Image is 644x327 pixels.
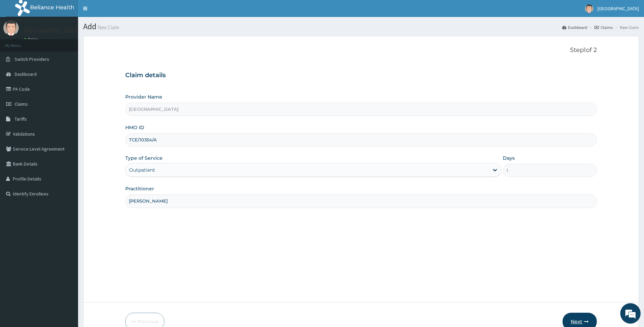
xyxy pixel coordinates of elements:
span: Claims [15,101,28,107]
div: Outpatient [129,167,155,173]
span: Switch Providers [15,56,49,62]
img: d_794563401_company_1708531726252_794563401 [13,34,27,51]
a: Online [24,37,40,42]
textarea: Type your message and hit 'Enter' [3,186,129,209]
span: We're online! [39,86,94,154]
a: Claims [594,24,613,30]
div: Minimize live chat window [111,3,128,20]
label: Days [503,155,515,161]
div: Chat with us now [35,38,114,47]
span: [GEOGRAPHIC_DATA] [597,5,639,12]
label: Provider Name [125,93,162,100]
input: Enter Name [125,194,597,208]
img: User Image [3,20,19,36]
li: New Claim [613,24,639,30]
label: HMO ID [125,124,144,131]
a: Dashboard [562,24,587,30]
small: New Claim [96,25,119,30]
span: Dashboard [15,71,37,77]
img: User Image [585,4,593,13]
p: Step 1 of 2 [125,47,597,54]
h3: Claim details [125,72,597,79]
label: Practitioner [125,185,154,192]
label: Type of Service [125,155,163,161]
span: Tariffs [15,116,27,122]
input: Enter HMO ID [125,133,597,147]
p: [GEOGRAPHIC_DATA] [24,28,80,34]
h1: Add [83,22,639,31]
